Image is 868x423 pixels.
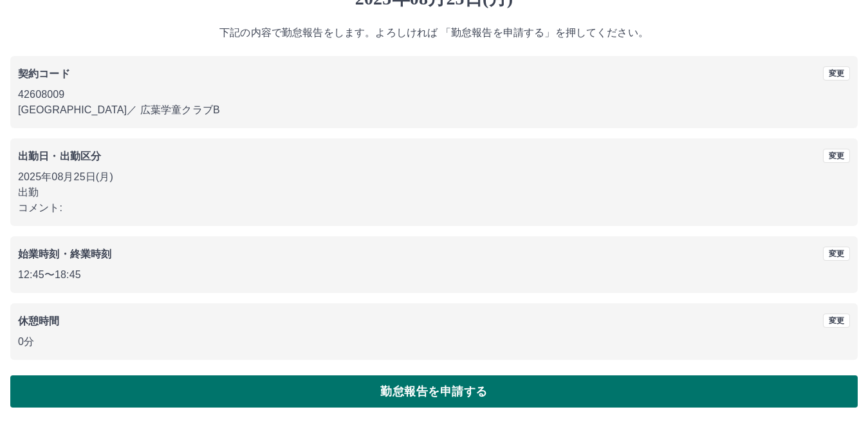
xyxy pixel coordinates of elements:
p: 出勤 [18,185,850,200]
b: 休憩時間 [18,315,60,326]
p: コメント: [18,200,850,216]
button: 変更 [823,66,850,80]
b: 契約コード [18,68,70,79]
b: 出勤日・出勤区分 [18,151,101,162]
p: 0分 [18,334,850,350]
b: 始業時刻・終業時刻 [18,249,111,259]
button: 勤怠報告を申請する [10,375,858,408]
button: 変更 [823,149,850,163]
button: 変更 [823,314,850,328]
p: 2025年08月25日(月) [18,169,850,185]
button: 変更 [823,247,850,261]
p: 12:45 〜 18:45 [18,267,850,283]
p: 42608009 [18,87,850,102]
p: 下記の内容で勤怠報告をします。よろしければ 「勤怠報告を申請する」を押してください。 [10,25,858,41]
p: [GEOGRAPHIC_DATA] ／ 広葉学童クラブB [18,102,850,118]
